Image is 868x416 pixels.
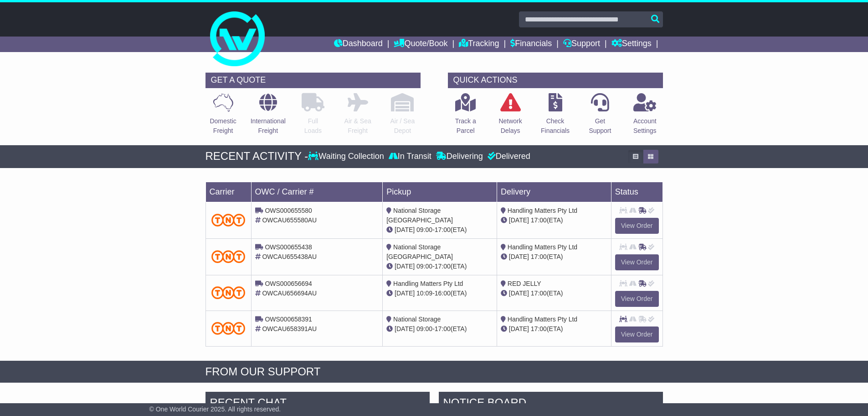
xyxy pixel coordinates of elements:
[265,243,312,251] span: OWS000655438
[434,152,485,162] div: Delivering
[386,225,493,235] div: - (ETA)
[455,116,476,136] p: Track a Parcel
[508,243,577,251] span: Handling Matters Pty Ltd
[211,214,246,226] img: TNT_Domestic.png
[615,326,659,342] a: View Order
[395,226,415,233] span: [DATE]
[394,37,447,52] a: Quote/Book
[508,280,541,287] span: RED JELLY
[435,226,451,233] span: 17:00
[435,325,451,332] span: 17:00
[262,216,317,224] span: OWCAU655580AU
[563,37,600,52] a: Support
[265,207,312,214] span: OWS000655580
[611,182,663,202] td: Status
[435,263,451,270] span: 17:00
[615,254,659,270] a: View Order
[455,93,477,141] a: Track aParcel
[386,243,453,260] span: National Storage [GEOGRAPHIC_DATA]
[334,37,383,52] a: Dashboard
[459,37,499,52] a: Tracking
[395,325,415,332] span: [DATE]
[344,116,371,136] p: Air & Sea Freight
[508,316,577,323] span: Handling Matters Pty Ltd
[393,280,463,287] span: Handling Matters Pty Ltd
[416,226,432,233] span: 09:00
[205,73,421,88] div: GET A QUOTE
[498,116,522,136] p: Network Delays
[390,116,415,136] p: Air / Sea Depot
[395,290,415,297] span: [DATE]
[435,290,451,297] span: 16:00
[205,182,251,202] td: Carrier
[485,152,530,162] div: Delivered
[211,250,246,263] img: TNT_Domestic.png
[416,263,432,270] span: 09:00
[302,116,324,136] p: Full Loads
[386,207,453,224] span: National Storage [GEOGRAPHIC_DATA]
[633,116,657,136] p: Account Settings
[448,73,663,88] div: QUICK ACTIONS
[211,322,246,334] img: TNT_Domestic.png
[386,152,434,162] div: In Transit
[262,290,317,297] span: OWCAU656694AU
[250,93,286,141] a: InternationalFreight
[308,152,386,162] div: Waiting Collection
[205,365,663,379] div: FROM OUR SUPPORT
[262,253,317,260] span: OWCAU655438AU
[149,405,281,413] span: © One World Courier 2025. All rights reserved.
[497,182,611,202] td: Delivery
[416,290,432,297] span: 10:09
[386,324,493,334] div: - (ETA)
[205,150,308,163] div: RECENT ACTIVITY -
[386,262,493,271] div: - (ETA)
[588,93,611,141] a: GetSupport
[265,280,312,287] span: OWS000656694
[383,182,497,202] td: Pickup
[211,286,246,299] img: TNT_Domestic.png
[531,290,547,297] span: 17:00
[510,37,552,52] a: Financials
[209,93,236,141] a: DomesticFreight
[210,116,236,136] p: Domestic Freight
[509,290,529,297] span: [DATE]
[265,316,312,323] span: OWS000658391
[498,93,522,141] a: NetworkDelays
[589,116,611,136] p: Get Support
[262,325,317,332] span: OWCAU658391AU
[509,253,529,260] span: [DATE]
[501,289,607,298] div: (ETA)
[501,216,607,225] div: (ETA)
[251,182,383,202] td: OWC / Carrier #
[386,289,493,298] div: - (ETA)
[615,218,659,234] a: View Order
[501,252,607,262] div: (ETA)
[540,93,570,141] a: CheckFinancials
[509,216,529,224] span: [DATE]
[531,325,547,332] span: 17:00
[501,324,607,334] div: (ETA)
[509,325,529,332] span: [DATE]
[508,207,577,214] span: Handling Matters Pty Ltd
[541,116,570,136] p: Check Financials
[251,116,286,136] p: International Freight
[633,93,657,141] a: AccountSettings
[416,325,432,332] span: 09:00
[395,263,415,270] span: [DATE]
[393,316,441,323] span: National Storage
[611,37,652,52] a: Settings
[531,253,547,260] span: 17:00
[531,216,547,224] span: 17:00
[615,291,659,307] a: View Order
